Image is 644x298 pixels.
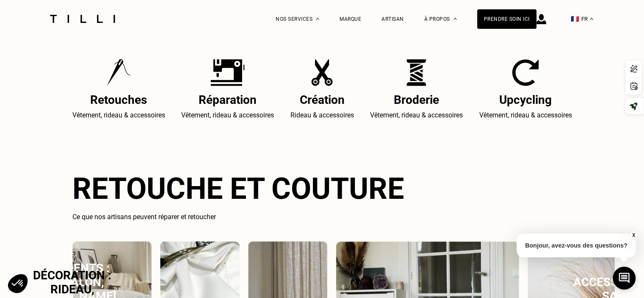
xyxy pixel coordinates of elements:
h2: Broderie [370,93,463,107]
a: Marque [340,16,361,22]
img: Menu déroulant [316,18,319,20]
p: Vêtement, rideau & accessoires [370,110,463,120]
h2: Création [290,93,354,107]
h3: Ce que nos artisans peuvent réparer et retoucher [72,213,572,221]
span: 🇫🇷 [571,15,579,23]
p: Rideau & accessoires [290,110,354,120]
h2: Retouche et couture [72,171,572,206]
img: Logo du service de couturière Tilli [47,15,118,23]
img: Création [311,59,333,86]
img: Broderie [406,59,427,86]
img: Upcycling [512,59,539,86]
h2: Réparation [181,93,274,107]
p: Vêtement, rideau & accessoires [72,110,165,120]
h2: Retouches [72,93,165,107]
img: Menu déroulant à propos [453,18,457,20]
a: Artisan [381,16,404,22]
h2: Upcycling [479,93,572,107]
p: Bonjour, avez-vous des questions? [517,234,636,257]
button: X [629,231,638,240]
img: Réparation [210,59,245,86]
img: Retouches [107,59,130,86]
img: icône connexion [536,14,546,24]
img: menu déroulant [590,18,593,20]
p: Vêtement, rideau & accessoires [181,110,274,120]
a: Prendre soin ici [477,9,536,29]
p: Vêtement, rideau & accessoires [479,110,572,120]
